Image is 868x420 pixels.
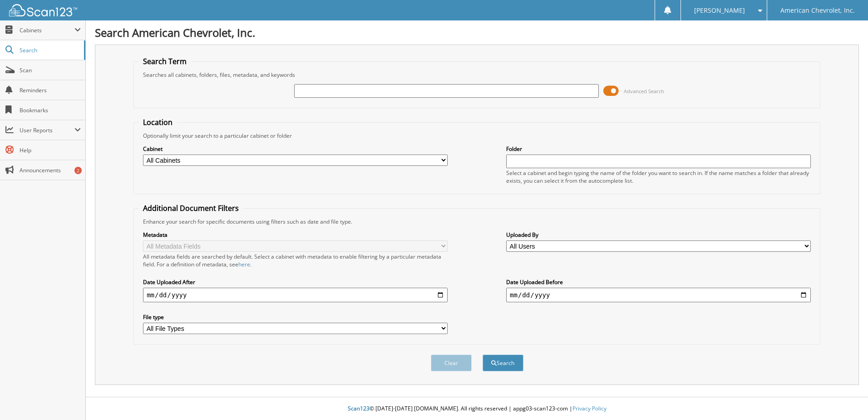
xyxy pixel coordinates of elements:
legend: Additional Document Filters [138,203,243,213]
label: Uploaded By [506,231,811,239]
img: scan123-logo-white.svg [9,4,77,16]
div: © [DATE]-[DATE] [DOMAIN_NAME]. All rights reserved | appg03-scan123-com | [86,398,868,420]
span: Cabinets [20,26,74,34]
input: start [143,288,448,302]
div: Select a cabinet and begin typing the name of the folder you want to search in. If the name match... [506,169,811,185]
input: end [506,288,811,302]
span: American Chevrolet, Inc. [780,8,855,13]
label: Folder [506,145,811,153]
legend: Search Term [138,56,191,66]
div: Searches all cabinets, folders, files, metadata, and keywords [138,71,815,79]
a: Privacy Policy [572,405,607,412]
label: Metadata [143,231,448,239]
span: Search [20,46,79,54]
span: Scan123 [348,405,370,412]
div: Optionally limit your search to a particular cabinet or folder [138,132,815,140]
div: 2 [74,167,82,174]
span: Advanced Search [624,88,664,95]
span: Announcements [20,166,81,174]
label: Date Uploaded After [143,278,448,286]
span: Bookmarks [20,106,81,114]
label: File type [143,313,448,321]
span: Reminders [20,86,81,94]
legend: Location [138,117,177,127]
span: Scan [20,66,81,74]
span: Help [20,146,81,154]
label: Cabinet [143,145,448,153]
button: Clear [431,355,472,371]
span: [PERSON_NAME] [694,8,745,13]
div: All metadata fields are searched by default. Select a cabinet with metadata to enable filtering b... [143,253,448,268]
a: here [238,260,250,268]
span: User Reports [20,126,74,134]
button: Search [483,355,523,371]
label: Date Uploaded Before [506,278,811,286]
h1: Search American Chevrolet, Inc. [95,25,859,40]
div: Enhance your search for specific documents using filters such as date and file type. [138,218,815,225]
